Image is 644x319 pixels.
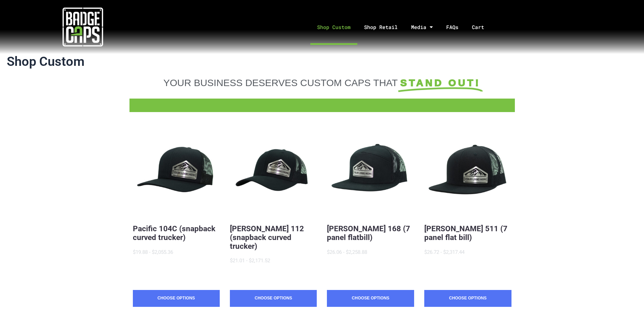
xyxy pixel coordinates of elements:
[230,129,317,216] button: BadgeCaps - Richardson 112
[424,224,507,242] a: [PERSON_NAME] 511 (7 panel flat bill)
[327,224,410,242] a: [PERSON_NAME] 168 (7 panel flatbill)
[404,9,439,45] a: Media
[230,290,317,307] a: Choose Options
[63,7,103,47] img: badgecaps white logo with green acccent
[133,290,220,307] a: Choose Options
[230,258,270,264] span: $21.01 - $2,171.52
[133,249,173,255] span: $19.88 - $2,055.36
[424,129,511,216] button: BadgeCaps - Richardson 511
[310,9,357,45] a: Shop Custom
[133,129,220,216] button: BadgeCaps - Pacific 104C
[424,290,511,307] a: Choose Options
[424,249,464,255] span: $26.72 - $2,317.44
[7,54,637,70] h1: Shop Custom
[133,224,215,242] a: Pacific 104C (snapback curved trucker)
[327,290,414,307] a: Choose Options
[129,102,515,105] a: FFD BadgeCaps Fire Department Custom unique apparel
[357,9,404,45] a: Shop Retail
[327,129,414,216] button: BadgeCaps - Richardson 168
[230,224,304,250] a: [PERSON_NAME] 112 (snapback curved trucker)
[165,9,644,45] nav: Menu
[465,9,499,45] a: Cart
[133,77,511,88] a: YOUR BUSINESS DESERVES CUSTOM CAPS THAT STAND OUT!
[439,9,465,45] a: FAQs
[327,249,367,255] span: $26.06 - $2,258.88
[163,77,398,88] span: YOUR BUSINESS DESERVES CUSTOM CAPS THAT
